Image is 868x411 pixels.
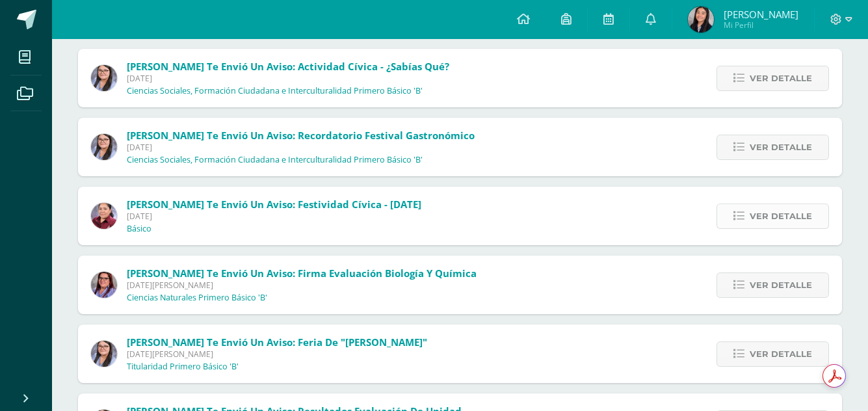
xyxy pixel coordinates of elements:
[127,198,421,211] span: [PERSON_NAME] te envió un aviso: Festividad Cívica - [DATE]
[127,211,421,222] span: [DATE]
[127,73,449,84] span: [DATE]
[127,349,427,360] span: [DATE][PERSON_NAME]
[750,204,812,228] span: Ver detalle
[91,341,117,367] img: 17db063816693a26b2c8d26fdd0faec0.png
[127,267,477,280] span: [PERSON_NAME] te envió un aviso: Firma evaluación Biología y Química
[91,203,117,229] img: ca38207ff64f461ec141487f36af9fbf.png
[724,8,798,21] span: [PERSON_NAME]
[750,66,812,90] span: Ver detalle
[91,65,117,91] img: 17db063816693a26b2c8d26fdd0faec0.png
[127,60,449,73] span: [PERSON_NAME] te envió un aviso: Actividad cívica - ¿Sabías qué?
[127,129,475,142] span: [PERSON_NAME] te envió un aviso: Recordatorio Festival Gastronómico
[750,273,812,297] span: Ver detalle
[127,142,475,153] span: [DATE]
[127,224,151,234] p: Básico
[688,7,714,33] img: 5078cc30a31730f50566ae4dcab8e459.png
[724,20,798,31] span: Mi Perfil
[750,135,812,159] span: Ver detalle
[127,280,477,291] span: [DATE][PERSON_NAME]
[91,272,117,298] img: fda4ebce342fd1e8b3b59cfba0d95288.png
[127,293,267,303] p: Ciencias Naturales Primero Básico 'B'
[91,134,117,160] img: 17db063816693a26b2c8d26fdd0faec0.png
[127,155,423,165] p: Ciencias Sociales, Formación Ciudadana e Interculturalidad Primero Básico 'B'
[127,86,423,96] p: Ciencias Sociales, Formación Ciudadana e Interculturalidad Primero Básico 'B'
[127,362,239,372] p: Titularidad Primero Básico 'B'
[127,336,427,349] span: [PERSON_NAME] te envió un aviso: Feria de "[PERSON_NAME]"
[750,342,812,366] span: Ver detalle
